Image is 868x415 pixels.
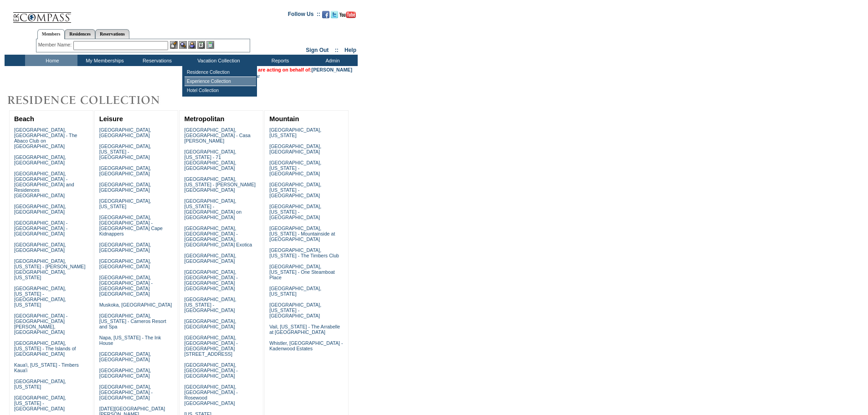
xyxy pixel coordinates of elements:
a: [GEOGRAPHIC_DATA], [US_STATE] - [GEOGRAPHIC_DATA] [269,182,321,198]
img: Subscribe to our YouTube Channel [339,11,356,18]
a: [GEOGRAPHIC_DATA], [GEOGRAPHIC_DATA] - [GEOGRAPHIC_DATA] [184,362,237,379]
a: [GEOGRAPHIC_DATA], [GEOGRAPHIC_DATA] - [GEOGRAPHIC_DATA], [GEOGRAPHIC_DATA] Exotica [184,225,252,247]
a: Follow us on Twitter [331,14,338,19]
td: Reports [253,55,305,66]
td: Vacation Collection [182,55,253,66]
a: Help [344,47,356,53]
a: [GEOGRAPHIC_DATA], [GEOGRAPHIC_DATA] [99,182,151,193]
a: [GEOGRAPHIC_DATA], [GEOGRAPHIC_DATA] [99,258,151,269]
a: Whistler, [GEOGRAPHIC_DATA] - Kadenwood Estates [269,340,343,351]
img: Become our fan on Facebook [322,11,329,18]
td: Experience Collection [185,77,256,86]
a: Reservations [95,29,129,39]
a: [GEOGRAPHIC_DATA], [US_STATE] - [GEOGRAPHIC_DATA] [184,297,236,313]
a: Beach [14,115,34,123]
td: Reservations [130,55,182,66]
a: [GEOGRAPHIC_DATA], [US_STATE] - The Islands of [GEOGRAPHIC_DATA] [14,340,76,357]
a: [GEOGRAPHIC_DATA], [US_STATE] - 71 [GEOGRAPHIC_DATA], [GEOGRAPHIC_DATA] [184,149,236,171]
a: Leisure [99,115,123,123]
a: [GEOGRAPHIC_DATA], [GEOGRAPHIC_DATA] - [GEOGRAPHIC_DATA] [GEOGRAPHIC_DATA] [99,275,153,297]
a: [GEOGRAPHIC_DATA], [GEOGRAPHIC_DATA] [99,368,151,379]
a: [GEOGRAPHIC_DATA], [GEOGRAPHIC_DATA] - Casa [PERSON_NAME] [184,127,250,143]
a: [GEOGRAPHIC_DATA], [GEOGRAPHIC_DATA] [184,318,236,329]
a: [GEOGRAPHIC_DATA], [US_STATE] - [GEOGRAPHIC_DATA] [269,302,321,318]
a: [GEOGRAPHIC_DATA], [US_STATE] [269,127,321,138]
a: [GEOGRAPHIC_DATA], [GEOGRAPHIC_DATA] [99,165,151,176]
div: Member Name: [38,41,73,49]
a: [GEOGRAPHIC_DATA], [US_STATE] - The Timbers Club [269,247,339,258]
a: [GEOGRAPHIC_DATA], [GEOGRAPHIC_DATA] - [GEOGRAPHIC_DATA] [99,384,153,400]
a: Mountain [269,115,299,123]
a: [GEOGRAPHIC_DATA], [GEOGRAPHIC_DATA] [99,242,151,253]
a: [GEOGRAPHIC_DATA], [GEOGRAPHIC_DATA] [269,143,321,154]
span: You are acting on behalf of: [248,67,352,72]
a: [GEOGRAPHIC_DATA], [GEOGRAPHIC_DATA] - [GEOGRAPHIC_DATA] Cape Kidnappers [99,215,163,236]
a: Subscribe to our YouTube Channel [339,14,356,19]
a: [GEOGRAPHIC_DATA], [GEOGRAPHIC_DATA] - [GEOGRAPHIC_DATA] and Residences [GEOGRAPHIC_DATA] [14,171,74,198]
a: [GEOGRAPHIC_DATA], [US_STATE] [269,286,321,297]
a: [GEOGRAPHIC_DATA], [GEOGRAPHIC_DATA] [184,253,236,264]
td: Admin [305,55,358,66]
a: [GEOGRAPHIC_DATA], [US_STATE] - Mountainside at [GEOGRAPHIC_DATA] [269,225,335,242]
a: Vail, [US_STATE] - The Arrabelle at [GEOGRAPHIC_DATA] [269,324,340,335]
a: [GEOGRAPHIC_DATA], [GEOGRAPHIC_DATA] - The Abaco Club on [GEOGRAPHIC_DATA] [14,127,77,149]
a: [GEOGRAPHIC_DATA], [US_STATE] - [GEOGRAPHIC_DATA], [US_STATE] [14,286,66,307]
a: Residences [65,29,95,39]
span: :: [335,47,339,53]
a: Napa, [US_STATE] - The Ink House [99,335,161,346]
a: [GEOGRAPHIC_DATA], [GEOGRAPHIC_DATA] - [GEOGRAPHIC_DATA][STREET_ADDRESS] [184,335,237,357]
a: Members [37,29,65,39]
a: [GEOGRAPHIC_DATA], [GEOGRAPHIC_DATA] [14,242,66,253]
img: i.gif [5,14,12,14]
img: Impersonate [188,41,196,49]
a: [GEOGRAPHIC_DATA], [US_STATE] - [PERSON_NAME][GEOGRAPHIC_DATA] [184,176,256,193]
a: [GEOGRAPHIC_DATA], [GEOGRAPHIC_DATA] [14,204,66,215]
a: [GEOGRAPHIC_DATA], [GEOGRAPHIC_DATA] - Rosewood [GEOGRAPHIC_DATA] [184,384,237,406]
td: My Memberships [77,55,130,66]
img: b_edit.gif [170,41,178,49]
a: [GEOGRAPHIC_DATA], [US_STATE] [99,198,151,209]
a: [GEOGRAPHIC_DATA], [GEOGRAPHIC_DATA] [14,154,66,165]
a: [GEOGRAPHIC_DATA], [US_STATE] - [GEOGRAPHIC_DATA] [269,204,321,220]
a: [GEOGRAPHIC_DATA], [US_STATE] - [GEOGRAPHIC_DATA] [269,160,321,176]
a: Kaua'i, [US_STATE] - Timbers Kaua'i [14,362,79,373]
a: [GEOGRAPHIC_DATA], [US_STATE] - [GEOGRAPHIC_DATA] [14,395,66,411]
a: Metropolitan [184,115,224,123]
a: Sign Out [306,47,329,53]
img: Follow us on Twitter [331,11,338,18]
a: [GEOGRAPHIC_DATA] - [GEOGRAPHIC_DATA][PERSON_NAME], [GEOGRAPHIC_DATA] [14,313,67,335]
a: [GEOGRAPHIC_DATA], [US_STATE] [14,379,66,389]
a: [GEOGRAPHIC_DATA], [US_STATE] - [PERSON_NAME][GEOGRAPHIC_DATA], [US_STATE] [14,258,86,280]
a: [PERSON_NAME] [312,67,352,72]
td: Home [25,55,77,66]
a: [GEOGRAPHIC_DATA], [US_STATE] - [GEOGRAPHIC_DATA] [99,143,151,160]
img: Compass Home [12,5,72,23]
a: Muskoka, [GEOGRAPHIC_DATA] [99,302,172,307]
img: Reservations [197,41,205,49]
a: [GEOGRAPHIC_DATA], [GEOGRAPHIC_DATA] [99,127,151,138]
a: Become our fan on Facebook [322,14,329,19]
a: [GEOGRAPHIC_DATA], [US_STATE] - Carneros Resort and Spa [99,313,166,329]
a: [GEOGRAPHIC_DATA], [GEOGRAPHIC_DATA] - [GEOGRAPHIC_DATA] [GEOGRAPHIC_DATA] [184,269,237,291]
td: Hotel Collection [185,86,256,95]
a: [GEOGRAPHIC_DATA] - [GEOGRAPHIC_DATA] - [GEOGRAPHIC_DATA] [14,220,67,236]
a: [GEOGRAPHIC_DATA], [US_STATE] - One Steamboat Place [269,264,335,280]
img: View [179,41,187,49]
a: [GEOGRAPHIC_DATA], [GEOGRAPHIC_DATA] [99,351,151,362]
td: Residence Collection [185,68,256,77]
img: Destinations by Exclusive Resorts [5,91,182,109]
td: Follow Us :: [288,10,320,21]
img: b_calculator.gif [206,41,214,49]
a: [GEOGRAPHIC_DATA], [US_STATE] - [GEOGRAPHIC_DATA] on [GEOGRAPHIC_DATA] [184,198,241,220]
